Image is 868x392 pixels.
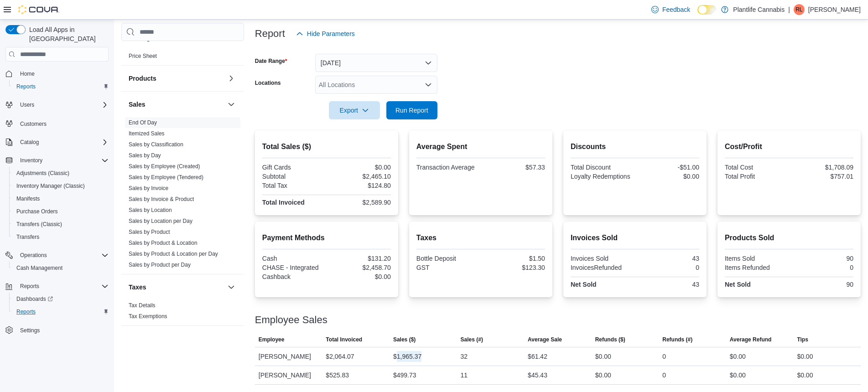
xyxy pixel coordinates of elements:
[121,51,244,65] div: Pricing
[129,74,224,83] button: Products
[733,4,785,15] p: Plantlife Cannabis
[129,185,168,192] span: Sales by Invoice
[129,302,156,309] a: Tax Details
[16,264,62,272] span: Cash Management
[262,182,325,189] div: Total Tax
[129,283,224,292] button: Taxes
[9,192,112,205] button: Manifests
[16,295,53,303] span: Dashboards
[637,255,699,262] div: 43
[637,173,699,180] div: $0.00
[13,306,39,317] a: Reports
[528,351,547,362] div: $61.42
[326,370,349,381] div: $525.83
[16,182,85,190] span: Inventory Manager (Classic)
[725,264,787,271] div: Items Refunded
[637,264,699,271] div: 0
[425,81,432,88] button: Open list of options
[725,281,751,288] strong: Net Sold
[16,83,36,90] span: Reports
[13,306,109,317] span: Reports
[129,119,157,126] a: End Of Day
[13,181,88,191] a: Inventory Manager (Classic)
[20,283,39,290] span: Reports
[315,54,437,72] button: [DATE]
[121,300,244,325] div: Taxes
[788,4,790,15] p: |
[9,80,112,93] button: Reports
[393,336,416,343] span: Sales ($)
[16,281,43,292] button: Reports
[13,232,43,242] a: Transfers
[595,336,625,343] span: Refunds ($)
[797,370,813,381] div: $0.00
[129,100,224,109] button: Sales
[16,250,109,261] span: Operations
[255,79,281,87] label: Locations
[26,25,109,43] span: Load All Apps in [GEOGRAPHIC_DATA]
[20,252,47,259] span: Operations
[2,324,112,337] button: Settings
[808,4,861,15] p: [PERSON_NAME]
[791,281,853,288] div: 90
[226,99,237,110] button: Sales
[13,193,43,204] a: Manifests
[20,101,34,108] span: Users
[129,52,157,60] span: Price Sheet
[571,232,699,243] h2: Invoices Sold
[9,167,112,180] button: Adjustments (Classic)
[571,264,633,271] div: InvoicesRefunded
[797,351,813,362] div: $0.00
[16,99,109,110] span: Users
[461,370,468,381] div: 11
[259,336,285,343] span: Employee
[16,68,109,79] span: Home
[2,249,112,262] button: Operations
[129,152,161,159] span: Sales by Day
[262,273,325,280] div: Cashback
[16,155,109,166] span: Inventory
[13,263,109,273] span: Cash Management
[662,336,692,343] span: Refunds (#)
[9,262,112,274] button: Cash Management
[393,351,421,362] div: $1,965.37
[730,336,772,343] span: Average Refund
[129,141,183,148] span: Sales by Classification
[730,351,746,362] div: $0.00
[16,99,38,110] button: Users
[262,199,305,206] strong: Total Invoiced
[393,370,416,381] div: $499.73
[461,351,468,362] div: 32
[9,180,112,192] button: Inventory Manager (Classic)
[13,232,109,242] span: Transfers
[20,70,35,77] span: Home
[328,182,391,189] div: $124.80
[528,336,562,343] span: Average Sale
[9,231,112,243] button: Transfers
[2,117,112,130] button: Customers
[129,229,170,235] a: Sales by Product
[13,81,109,92] span: Reports
[129,302,156,309] span: Tax Details
[255,57,287,65] label: Date Range
[386,101,437,119] button: Run Report
[129,217,192,225] span: Sales by Location per Day
[648,0,694,19] a: Feedback
[791,173,853,180] div: $757.01
[571,173,633,180] div: Loyalty Redemptions
[637,164,699,171] div: -$51.00
[416,164,479,171] div: Transaction Average
[697,5,717,15] input: Dark Mode
[5,63,109,361] nav: Complex example
[16,208,58,215] span: Purchase Orders
[730,370,746,381] div: $0.00
[13,294,57,304] a: Dashboards
[16,281,109,292] span: Reports
[13,206,62,217] a: Purchase Orders
[328,255,391,262] div: $131.20
[16,137,109,148] span: Catalog
[255,347,322,366] div: [PERSON_NAME]
[16,195,40,202] span: Manifests
[129,250,218,258] span: Sales by Product & Location per Day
